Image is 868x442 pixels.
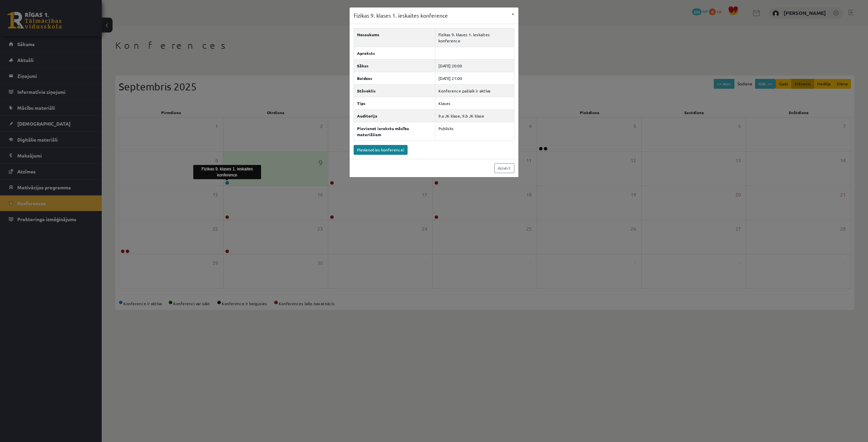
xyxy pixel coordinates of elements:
[354,72,435,84] th: Beidzas
[435,109,514,122] td: 9.a JK klase, 9.b JK klase
[193,165,261,179] div: Fizikas 9. klases 1. ieskaites konference
[354,145,408,155] a: Pievienoties konferencei
[354,47,435,59] th: Apraksts
[435,72,514,84] td: [DATE] 21:00
[435,97,514,109] td: Klases
[494,163,514,173] a: Aizvērt
[354,59,435,72] th: Sākas
[435,122,514,141] td: Publisks
[354,109,435,122] th: Auditorija
[354,84,435,97] th: Stāvoklis
[354,122,435,141] th: Pievienot ierakstu mācību materiāliem
[354,28,435,47] th: Nosaukums
[508,7,518,20] button: ×
[354,12,448,20] h3: Fizikas 9. klases 1. ieskaites konference
[435,84,514,97] td: Konference pašlaik ir aktīva
[354,97,435,109] th: Tips
[435,59,514,72] td: [DATE] 20:00
[435,28,514,47] td: Fizikas 9. klases 1. ieskaites konference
